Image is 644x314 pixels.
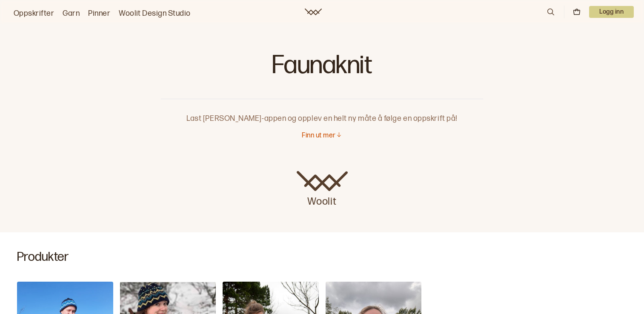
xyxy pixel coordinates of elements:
a: Woolit Design Studio [119,8,191,20]
a: Oppskrifter [14,8,54,20]
a: Woolit [305,9,322,15]
p: Woolit [297,191,348,208]
h1: Faunaknit [161,51,483,85]
a: Pinner [88,8,110,20]
img: Woolit [297,171,348,191]
button: Finn ut mer [302,131,342,140]
p: Logg inn [589,6,634,18]
a: Woolit [297,171,348,208]
a: Garn [63,8,80,20]
p: Finn ut mer [302,131,335,140]
button: User dropdown [589,6,634,18]
p: Last [PERSON_NAME]-appen og opplev en helt ny måte å følge en oppskrift på! [161,99,483,125]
